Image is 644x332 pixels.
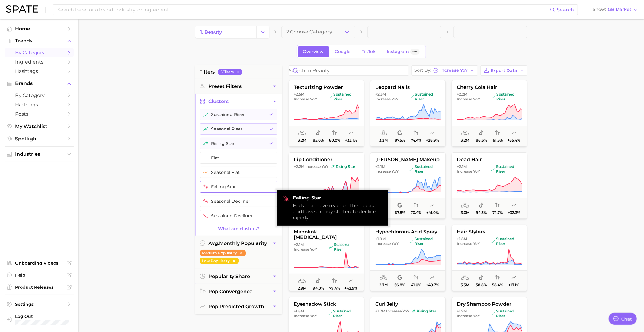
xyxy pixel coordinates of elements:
[476,138,487,143] span: 86.6%
[430,202,435,209] span: popularity predicted growth: Very Likely
[15,50,63,55] span: by Category
[410,236,441,246] span: sustained riser
[5,109,74,119] a: Posts
[312,286,324,290] span: 94.0%
[375,236,386,241] span: +1.9m
[511,130,516,137] span: popularity predicted growth: Very Likely
[200,123,277,135] button: seasonal riser
[203,155,208,160] img: flat
[289,302,364,307] span: eyeshadow stick
[316,277,321,285] span: popularity share: TikTok
[5,258,74,268] a: Onboarding Videos
[294,247,317,252] span: Increase YoY
[203,184,208,189] img: falling star
[426,138,439,143] span: +28.9%
[195,236,282,251] button: avg.monthly popularity
[15,68,63,74] span: Hashtags
[491,68,517,73] span: Export Data
[15,59,63,65] span: Ingredients
[495,202,500,209] span: popularity convergence: High Convergence
[375,241,399,246] span: Increase YoY
[452,80,527,146] button: cherry cola hair+2.2m Increase YoYsustained risersustained riser3.2m86.6%61.5%+35.4%
[491,312,495,315] img: sustained riser
[331,164,355,169] span: rising star
[209,240,219,246] abbr: average
[298,130,306,137] span: average monthly popularity: Medium Popularity
[591,6,639,14] button: ShowGB Market
[209,99,229,104] span: Clusters
[452,152,527,219] button: dead hair+2.1m Increase YoYsustained risersustained riser3.0m94.3%74.7%+32.3%
[5,134,74,143] a: Spotlight
[15,92,63,98] span: by Category
[479,202,484,209] span: popularity share: TikTok
[457,241,480,246] span: Increase YoY
[491,92,522,102] span: sustained riser
[209,304,220,309] abbr: popularity index
[370,85,445,90] span: leopard nails
[209,274,250,279] span: popularity share
[379,283,388,287] span: 2.7m
[409,164,440,174] span: sustained riser
[200,138,277,149] button: rising star
[5,312,74,327] a: Log out. Currently logged in with e-mail mathilde@spate.nyc.
[491,236,522,246] span: sustained riser
[460,211,469,215] span: 3.0m
[200,152,277,164] button: flat
[5,91,74,100] a: by Category
[5,100,74,109] a: Hashtags
[203,213,208,218] img: sustained decliner
[298,277,306,285] span: average monthly popularity: Medium Popularity
[375,92,386,96] span: +2.3m
[332,277,337,285] span: popularity convergence: High Convergence
[412,49,418,54] span: Beta
[313,138,324,143] span: 85.0%
[5,79,74,88] button: Brands
[379,138,388,143] span: 3.2m
[461,138,469,143] span: 3.2m
[282,195,289,202] img: falling star
[294,92,304,96] span: +2.5m
[511,202,516,209] span: popularity predicted growth: Very Likely
[287,29,332,35] span: 2. Choose Category
[256,26,269,38] button: Change Category
[5,122,74,131] a: My Watchlist
[480,65,527,76] button: Export Data
[461,274,469,281] span: average monthly popularity: Medium Popularity
[508,211,520,215] span: +32.3%
[426,211,438,215] span: +41.0%
[414,130,418,137] span: popularity convergence: High Convergence
[430,274,435,281] span: popularity predicted growth: Very Likely
[476,283,487,287] span: 58.8%
[370,302,445,307] span: curl jelly
[15,81,63,86] span: Brands
[386,309,409,314] span: Increase YoY
[382,46,425,57] a: InstagramBeta
[305,164,328,169] span: Increase YoY
[5,271,74,280] a: Help
[452,229,527,235] span: hair stylers
[452,302,527,307] span: dry shampoo powder
[57,5,550,15] input: Search here for a brand, industry, or ingredient
[557,7,574,13] span: Search
[200,196,277,207] button: seasonal decliner
[491,240,495,243] img: sustained riser
[200,210,277,221] button: sustained decliner
[329,138,340,143] span: 80.0%
[218,69,242,75] button: 5Filters
[375,169,399,174] span: Increase YoY
[289,85,364,90] span: texturizing powder
[335,49,351,54] span: Google
[495,274,500,281] span: popularity convergence: Medium Convergence
[203,170,208,175] img: seasonal flat
[294,164,304,169] span: +2.2m
[495,130,500,137] span: popularity convergence: High Convergence
[6,5,38,13] img: SPATE
[195,94,282,109] button: Clusters
[411,211,421,215] span: 70.4%
[387,49,409,54] span: Instagram
[452,157,527,162] span: dead hair
[293,195,383,201] strong: falling star
[15,302,63,307] span: Settings
[200,109,277,120] button: sustained riser
[332,130,337,137] span: popularity convergence: Very High Convergence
